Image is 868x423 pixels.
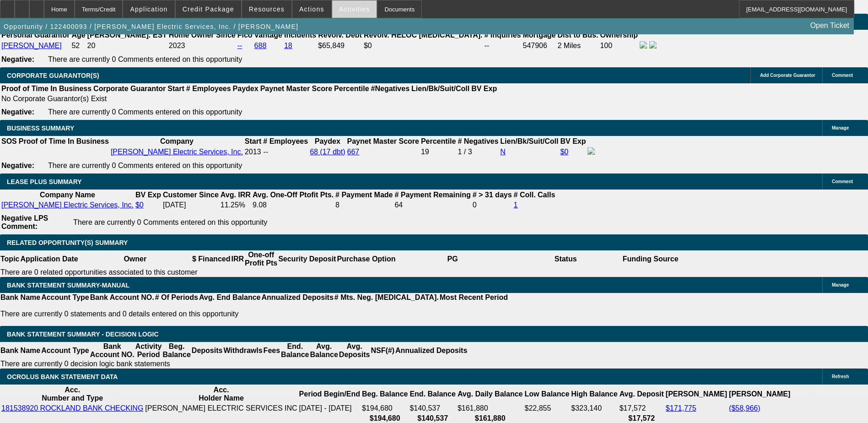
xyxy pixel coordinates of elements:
[600,31,638,39] b: Ownership
[130,5,167,13] span: Application
[332,0,377,18] button: Activities
[411,85,469,92] b: Lien/Bk/Suit/Coll
[90,293,155,302] th: Bank Account NO.
[155,293,199,302] th: # Of Periods
[1,385,144,403] th: Acc. Number and Type
[622,250,679,268] th: Funding Source
[48,55,242,63] span: There are currently 0 Comments entered on this opportunity
[261,293,334,302] th: Annualized Deposits
[457,385,523,403] th: Avg. Daily Balance
[284,42,292,49] a: 18
[471,85,497,92] b: BV Exp
[619,414,664,423] th: $17,572
[176,0,241,18] button: Credit Package
[458,148,498,156] div: 1 / 3
[199,293,261,302] th: Avg. End Balance
[524,404,570,413] td: $22,855
[457,414,523,423] th: $161,880
[231,250,244,268] th: IRR
[832,282,849,287] span: Manage
[339,5,370,13] span: Activities
[263,342,280,359] th: Fees
[254,42,267,49] a: 688
[41,293,90,302] th: Account Type
[1,137,17,146] th: SOS
[619,385,664,403] th: Avg. Deposit
[509,250,622,268] th: Status
[523,41,556,51] td: 547906
[192,250,231,268] th: $ Financed
[163,191,219,199] b: Customer Since
[571,404,618,413] td: $323,140
[1,55,34,63] b: Negative:
[244,147,262,157] td: 2013
[347,148,360,156] a: 667
[7,125,74,132] span: BUSINESS SUMMARY
[560,148,568,156] a: $0
[20,250,78,268] th: Application Date
[244,250,278,268] th: One-off Profit Pts
[361,414,408,423] th: $194,680
[364,31,483,39] b: Revolv. HELOC [MEDICAL_DATA].
[500,137,558,145] b: Lien/Bk/Suit/Coll
[1,42,62,49] a: [PERSON_NAME]
[571,385,618,403] th: High Balance
[162,342,191,359] th: Beg. Balance
[278,250,336,268] th: Security Deposit
[162,201,219,210] td: [DATE]
[111,148,243,156] a: [PERSON_NAME] Electric Services, Inc.
[514,191,555,199] b: # Coll. Calls
[665,385,728,403] th: [PERSON_NAME]
[1,84,92,93] th: Proof of Time In Business
[237,42,243,49] a: --
[73,218,267,226] span: There are currently 0 Comments entered on this opportunity
[347,137,419,145] b: Paynet Master Score
[87,41,167,51] td: 20
[666,404,696,412] a: $171,775
[191,342,223,359] th: Deposits
[335,201,393,210] td: 8
[183,5,234,13] span: Credit Package
[249,5,285,13] span: Resources
[160,137,194,145] b: Company
[557,41,599,51] td: 2 Miles
[7,239,128,246] span: RELATED OPPORTUNITY(S) SUMMARY
[145,385,297,403] th: Acc. Holder Name
[135,201,144,209] a: $0
[760,73,815,78] span: Add Corporate Guarantor
[558,31,598,39] b: Dist to Bus.
[514,201,518,209] a: 1
[832,374,849,379] span: Refresh
[223,342,263,359] th: Withdrawls
[233,85,259,92] b: Paydex
[7,72,99,79] span: CORPORATE GUARANTOR(S)
[0,310,508,318] p: There are currently 0 statements and 0 details entered on this opportunity
[421,137,456,145] b: Percentile
[220,201,251,210] td: 11.25%
[280,342,309,359] th: End. Balance
[409,414,456,423] th: $140,537
[361,385,408,403] th: Beg. Balance
[310,148,345,156] a: 68 (17 dbt)
[729,404,760,412] a: ($58,966)
[832,73,853,78] span: Comment
[315,137,340,145] b: Paydex
[71,41,86,51] td: 52
[48,162,242,169] span: There are currently 0 Comments entered on this opportunity
[252,201,334,210] td: 9.08
[807,18,853,33] a: Open Ticket
[90,342,135,359] th: Bank Account NO.
[242,0,291,18] button: Resources
[93,85,166,92] b: Corporate Guarantor
[409,385,456,403] th: End. Balance
[336,250,396,268] th: Purchase Option
[500,148,506,156] a: N
[186,85,231,92] b: # Employees
[260,85,332,92] b: Paynet Master Score
[253,191,334,199] b: Avg. One-Off Ptofit Pts.
[1,201,134,209] a: [PERSON_NAME] Electric Services, Inc.
[371,85,410,92] b: #Negatives
[135,342,162,359] th: Activity Period
[473,191,512,199] b: # > 31 days
[263,137,308,145] b: # Employees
